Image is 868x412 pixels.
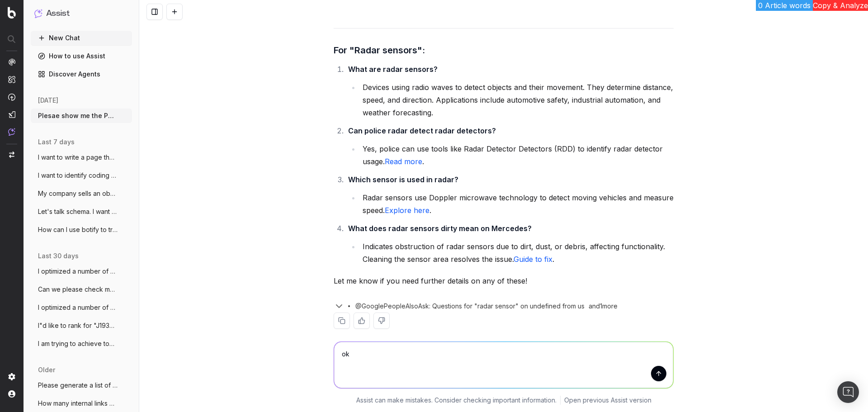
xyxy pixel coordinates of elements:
[348,175,458,184] strong: Which sensor is used in radar?
[31,49,132,63] a: How to use Assist
[31,336,132,351] button: I am trying to achieve topical authority
[38,207,118,216] span: Let's talk schema. I want to create sche
[385,157,422,166] a: Read more
[38,189,118,198] span: My company sells an obstacle detection s
[356,396,557,405] p: Assist can make mistakes. Consider checking important information.
[38,171,118,180] span: I want to identify coding snippets and/o
[38,153,118,162] span: I want to write a page that's optimized
[31,109,132,123] button: Plesae show me the People Also Asked res
[31,282,132,297] button: Can we please check my connection to GSC
[38,137,75,147] span: last 7 days
[38,339,118,348] span: I am trying to achieve topical authority
[38,111,118,120] span: Plesae show me the People Also Asked res
[38,225,118,234] span: How can I use botify to track our placem
[8,58,15,66] img: Analytics
[31,223,132,237] button: How can I use botify to track our placem
[334,275,674,287] p: Let me know if you need further details on any of these!
[34,7,128,20] button: Assist
[360,81,674,119] li: Devices using radio waves to detect objects and their movement. They determine distance, speed, a...
[348,126,496,135] strong: Can police radar detect radar detectors?
[46,7,70,20] h1: Assist
[31,168,132,183] button: I want to identify coding snippets and/o
[355,302,585,311] span: @GooglePeopleAlsoAsk: Questions for "radar sensor" on undefined from us
[31,150,132,165] button: I want to write a page that's optimized
[385,206,429,215] a: Explore here
[38,303,118,312] span: I optimized a number of pages for keywor
[8,390,15,398] img: My account
[348,224,532,233] strong: What does radar sensors dirty mean on Mercedes?
[360,191,674,217] li: Radar sensors use Doppler microwave technology to detect moving vehicles and measure speed. .
[514,255,552,264] a: Guide to fix
[38,365,55,374] span: older
[38,267,118,276] span: I optimized a number of pages for keywor
[8,76,15,83] img: Intelligence
[31,318,132,333] button: I"d like to rank for "J1939 radar sensor
[758,1,811,10] span: 0 Article words
[360,142,674,168] li: Yes, police can use tools like Radar Detector Detectors (RDD) to identify radar detector usage. .
[31,300,132,315] button: I optimized a number of pages for keywor
[8,373,15,380] img: Setting
[564,396,651,405] a: Open previous Assist version
[38,381,118,390] span: Please generate a list of pages on the i
[31,67,132,81] a: Discover Agents
[8,93,15,101] img: Activation
[38,96,58,105] span: [DATE]
[8,7,16,19] img: Botify logo
[837,381,859,403] div: Open Intercom Messenger
[31,31,132,45] button: New Chat
[38,399,118,408] span: How many internal links does this URL ha
[31,204,132,219] button: Let's talk schema. I want to create sche
[360,240,674,265] li: Indicates obstruction of radar sensors due to dirt, dust, or debris, affecting functionality. Cle...
[348,65,438,74] strong: What are radar sensors?
[38,251,79,260] span: last 30 days
[31,186,132,201] button: My company sells an obstacle detection s
[38,285,118,294] span: Can we please check my connection to GSC
[38,321,118,330] span: I"d like to rank for "J1939 radar sensor
[8,111,15,118] img: Studio
[585,302,628,311] div: and 1 more
[9,152,14,158] img: Switch project
[34,9,42,18] img: Assist
[31,264,132,279] button: I optimized a number of pages for keywor
[31,378,132,393] button: Please generate a list of pages on the i
[8,128,15,136] img: Assist
[334,342,673,388] textarea: ok
[334,43,674,57] h3: For "Radar sensors":
[31,396,132,411] button: How many internal links does this URL ha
